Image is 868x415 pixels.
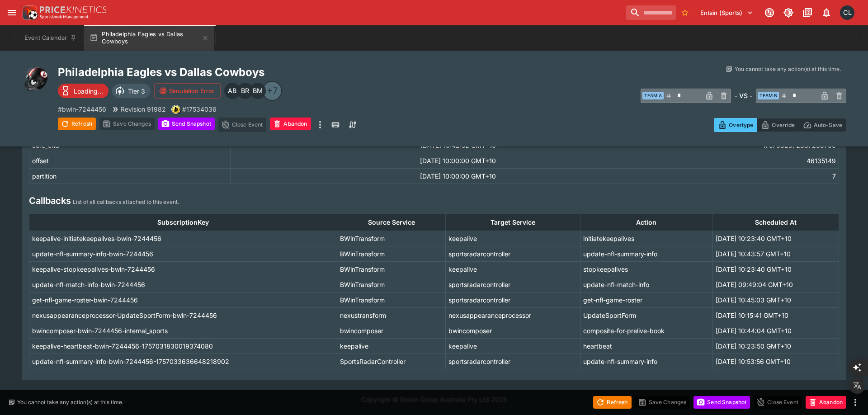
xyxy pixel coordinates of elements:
[29,168,231,184] td: partition
[580,338,712,354] td: heartbeat
[446,261,580,277] td: keepalive
[499,168,839,184] td: 7
[735,91,752,100] h6: - VS -
[712,261,839,277] td: [DATE] 10:23:40 GMT+10
[17,398,123,406] p: You cannot take any action(s) at this time.
[315,118,325,132] button: more
[693,396,750,409] button: Send Snapshot
[40,15,89,19] img: Sportsbook Management
[840,5,854,20] div: Chad Liu
[714,118,757,132] button: Overtype
[761,5,778,21] button: Connected to PK
[446,246,580,261] td: sportsradarcontroller
[73,198,179,207] p: List of all callbacks attached to this event.
[729,120,753,130] p: Overtype
[172,105,180,113] img: bwin.png
[20,4,38,22] img: PriceKinetics Logo
[29,195,71,207] h4: Callbacks
[735,65,841,73] p: You cannot take any action(s) at this time.
[757,118,799,132] button: Override
[580,231,712,246] td: initiatekeepalives
[19,25,82,51] button: Event Calendar
[714,118,846,132] div: Start From
[712,214,839,231] th: Scheduled At
[712,323,839,338] td: [DATE] 10:44:04 GMT+10
[337,338,446,354] td: keepalive
[171,105,180,114] div: bwin
[850,397,861,408] button: more
[121,104,166,114] p: Revision 91982
[446,354,580,369] td: sportsradarcontroller
[270,118,311,130] button: Abandon
[231,153,499,168] td: [DATE] 10:00:00 GMT+10
[695,5,759,20] button: Select Tenant
[712,354,839,369] td: [DATE] 10:53:56 GMT+10
[446,214,580,231] th: Target Service
[337,323,446,338] td: bwincomposer
[642,92,664,99] span: Team A
[446,323,580,338] td: bwincomposer
[29,277,337,292] td: update-nfl-match-info-bwin-7244456
[806,396,846,409] button: Abandon
[262,81,282,101] div: +7
[799,118,846,132] button: Auto-Save
[29,338,337,354] td: keepalive-heartbeat-bwin-7244456-1757031830019374080
[29,323,337,338] td: bwincomposer-bwin-7244456-internal_sports
[337,354,446,369] td: SportsRadarController
[29,307,337,323] td: nexusappearanceprocessor-UpdateSportForm-bwin-7244456
[712,246,839,261] td: [DATE] 10:43:57 GMT+10
[337,292,446,307] td: BWinTransform
[580,214,712,231] th: Action
[580,307,712,323] td: UpdateSportForm
[580,354,712,369] td: update-nfl-summary-info
[580,277,712,292] td: update-nfl-match-info
[818,5,835,21] button: Notifications
[29,214,337,231] th: SubscriptionKey
[446,292,580,307] td: sportsradarcontroller
[250,83,266,99] div: Byron Monk
[712,307,839,323] td: [DATE] 10:15:41 GMT+10
[84,25,214,51] button: Philadelphia Eagles vs Dallas Cowboys
[580,323,712,338] td: composite-for-prelive-book
[580,292,712,307] td: get-nfl-game-roster
[593,396,631,409] button: Refresh
[712,338,839,354] td: [DATE] 10:23:50 GMT+10
[58,104,106,114] p: Copy To Clipboard
[224,83,241,99] div: Alex Bothe
[182,104,217,114] p: Copy To Clipboard
[154,83,221,99] button: Simulation Error
[446,307,580,323] td: nexusappearanceprocessor
[837,3,857,23] button: Chad Liu
[799,5,816,21] button: Documentation
[780,5,797,21] button: Toggle light/dark mode
[446,231,580,246] td: keepalive
[712,292,839,307] td: [DATE] 10:45:03 GMT+10
[337,246,446,261] td: BWinTransform
[40,6,107,13] img: PriceKinetics
[128,86,145,96] p: Tier 3
[758,92,779,99] span: Team B
[499,153,839,168] td: 46135149
[58,118,96,130] button: Refresh
[446,338,580,354] td: keepalive
[446,277,580,292] td: sportsradarcontroller
[29,153,231,168] td: offset
[58,65,452,79] h2: Copy To Clipboard
[337,277,446,292] td: BWinTransform
[337,214,446,231] th: Source Service
[29,292,337,307] td: get-nfl-game-roster-bwin-7244456
[337,231,446,246] td: BWinTransform
[712,277,839,292] td: [DATE] 09:49:04 GMT+10
[29,261,337,277] td: keepalive-stopkeepalives-bwin-7244456
[580,261,712,277] td: stopkeepalives
[626,5,676,20] input: search
[4,5,20,21] button: open drawer
[806,397,846,406] span: Mark an event as closed and abandoned.
[22,65,51,94] img: american_football.png
[772,120,795,130] p: Override
[270,119,311,128] span: Mark an event as closed and abandoned.
[29,231,337,246] td: keepalive-initiatekeepalives-bwin-7244456
[678,5,692,20] button: No Bookmarks
[337,307,446,323] td: nexustransform
[814,120,842,130] p: Auto-Save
